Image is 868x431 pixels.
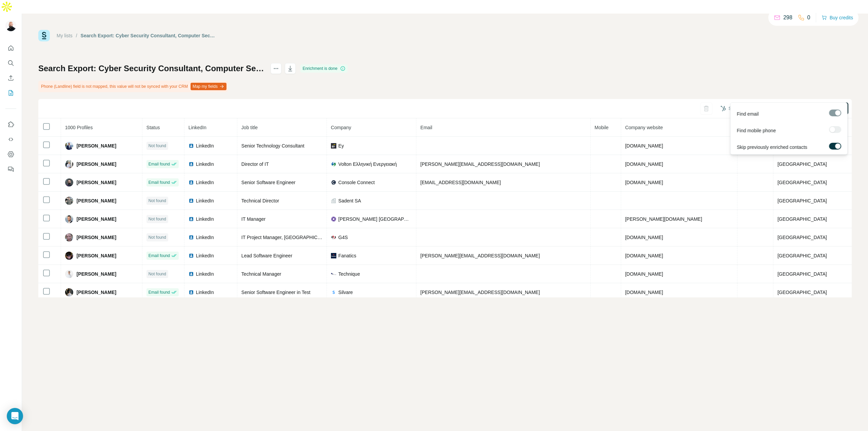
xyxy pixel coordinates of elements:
span: Skip previously enriched contacts [737,144,807,151]
span: LinkedIn [196,271,214,277]
span: Silvare [338,289,353,296]
img: LinkedIn logo [189,271,194,277]
span: Fanatics [338,252,356,259]
span: [PERSON_NAME] [77,271,116,277]
div: Search Export: Cyber Security Consultant, Computer Security Specialist, Cyber Security Supervisor... [81,32,215,39]
span: Job title [241,125,258,130]
span: Volton Ελληνική Ενεργειακή [338,161,397,168]
span: Find mobile phone [737,127,776,134]
span: IT Project Manager, [GEOGRAPHIC_DATA] [241,235,334,240]
img: Avatar [65,252,73,260]
span: LinkedIn [196,289,214,296]
span: LinkedIn [189,125,206,130]
button: Enrich CSV [5,72,16,84]
img: Surfe Logo [38,30,50,41]
img: company-logo [331,216,336,222]
span: [GEOGRAPHIC_DATA] [777,271,827,277]
button: Dashboard [5,148,16,160]
span: Not found [149,143,166,149]
span: Console Connect [338,179,375,186]
span: [PERSON_NAME] [GEOGRAPHIC_DATA] [338,216,412,222]
span: Email found [149,253,170,259]
span: [DOMAIN_NAME] [625,161,663,167]
img: Avatar [65,233,73,241]
span: Company website [625,125,663,130]
div: Open Intercom Messenger [7,408,23,424]
span: Lead Software Engineer [241,253,292,258]
span: [GEOGRAPHIC_DATA] [777,253,827,258]
span: [GEOGRAPHIC_DATA] [777,235,827,240]
button: Use Surfe API [5,133,16,145]
span: [PERSON_NAME] [77,252,116,259]
button: Search [5,57,16,69]
img: LinkedIn logo [189,180,194,185]
span: Senior Technology Consultant [241,143,304,149]
img: LinkedIn logo [189,143,194,149]
a: My lists [57,33,73,38]
span: [PERSON_NAME] [77,197,116,204]
img: company-logo [331,161,336,167]
img: company-logo [331,143,336,149]
span: [DOMAIN_NAME] [625,180,663,185]
span: Email [420,125,432,130]
span: [PERSON_NAME] [77,161,116,168]
span: Senior Software Engineer [241,180,296,185]
img: company-logo [331,290,336,295]
span: [GEOGRAPHIC_DATA] [777,198,827,203]
span: Technique [338,271,360,277]
img: Avatar [65,215,73,223]
span: LinkedIn [196,234,214,241]
div: Phone (Landline) field is not mapped, this value will not be synced with your CRM [38,81,228,92]
h1: Search Export: Cyber Security Consultant, Computer Security Specialist, Cyber Security Supervisor... [38,63,264,74]
button: Buy credits [822,13,853,22]
img: company-logo [331,253,336,258]
span: Company [331,125,351,130]
span: G4S [338,234,348,241]
span: [GEOGRAPHIC_DATA] [777,216,827,222]
p: 0 [807,14,810,22]
img: company-logo [331,235,336,240]
img: LinkedIn logo [189,290,194,295]
button: Feedback [5,163,16,175]
span: Technical Director [241,198,279,203]
div: Enrichment is done [300,64,348,73]
button: Use Surfe on LinkedIn [5,118,16,131]
img: Avatar [5,20,16,31]
button: Map my fields [191,83,226,90]
span: Not found [149,234,166,240]
span: [PERSON_NAME][DOMAIN_NAME] [625,216,702,222]
span: Email found [149,161,170,167]
span: Not found [149,271,166,277]
img: LinkedIn logo [189,216,194,222]
span: Find email [737,111,759,117]
span: LinkedIn [196,179,214,186]
img: Avatar [65,160,73,168]
img: Avatar [65,142,73,150]
span: Sadent SA [338,197,361,204]
span: Email found [149,179,170,185]
button: Sync all to HubSpot (1000) [716,103,782,114]
button: My lists [5,87,16,99]
button: Quick start [5,42,16,54]
span: [PERSON_NAME] [77,216,116,222]
img: Avatar [65,270,73,278]
span: [PERSON_NAME][EMAIL_ADDRESS][DOMAIN_NAME] [420,253,540,258]
span: LinkedIn [196,216,214,222]
span: [PERSON_NAME] [77,179,116,186]
span: LinkedIn [196,142,214,149]
span: [PERSON_NAME][EMAIL_ADDRESS][DOMAIN_NAME] [420,290,540,295]
img: LinkedIn logo [189,235,194,240]
img: company-logo [331,271,336,277]
img: Avatar [65,178,73,187]
span: Status [146,125,160,130]
img: company-logo [331,180,336,185]
span: IT Manager [241,216,265,222]
img: Avatar [65,197,73,205]
li: / [76,32,77,39]
span: Not found [149,198,166,204]
img: LinkedIn logo [189,198,194,203]
img: LinkedIn logo [189,161,194,167]
button: actions [271,63,281,74]
span: 1000 Profiles [65,125,93,130]
p: 298 [783,14,792,22]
